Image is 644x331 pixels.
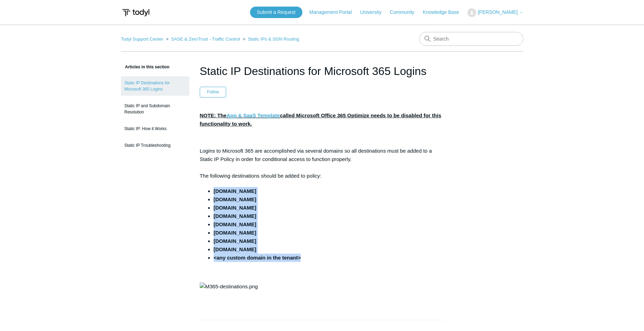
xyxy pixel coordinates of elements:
[360,9,388,16] a: University
[214,238,256,244] strong: [DOMAIN_NAME]
[248,36,299,42] a: Static IPs & SGN Routing
[121,6,151,19] img: Todyl Support Center Help Center home page
[121,65,170,69] span: Articles in this section
[214,230,256,236] strong: [DOMAIN_NAME]
[467,8,523,17] button: [PERSON_NAME]
[121,99,189,119] a: Static IP and Subdomain Resolution
[250,7,302,18] a: Submit a Request
[121,36,165,42] li: Todyl Support Center
[164,36,241,42] li: SASE & ZeroTrust - Traffic Control
[200,282,258,291] img: M365-destinations.png
[214,246,256,252] strong: [DOMAIN_NAME]
[214,205,256,211] strong: [DOMAIN_NAME]
[309,9,359,16] a: Management Portal
[121,122,189,135] a: Static IP: How it Works
[121,76,189,96] a: Static IP Destinations for Microsoft 365 Logins
[214,221,256,227] strong: [DOMAIN_NAME]
[214,255,301,261] strong: <any custom domain in the tenant>
[214,188,256,194] strong: [DOMAIN_NAME]
[121,139,189,152] a: Static IP Troubleshooting
[200,147,445,180] p: Logins to Microsoft 365 are accomplished via several domains so all destinations must be added to...
[214,213,256,219] strong: [DOMAIN_NAME]
[419,32,523,46] input: Search
[200,87,226,97] button: Follow Article
[478,9,517,15] span: [PERSON_NAME]
[423,9,466,16] a: Knowledge Base
[390,9,421,16] a: Community
[241,36,299,42] li: Static IPs & SGN Routing
[121,36,163,42] a: Todyl Support Center
[214,196,256,202] strong: [DOMAIN_NAME]
[226,112,280,119] a: App & SaaS Template
[171,36,240,42] a: SASE & ZeroTrust - Traffic Control
[200,112,441,127] strong: NOTE: The called Microsoft Office 365 Optimize needs to be disabled for this functionality to work.
[200,63,445,79] h1: Static IP Destinations for Microsoft 365 Logins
